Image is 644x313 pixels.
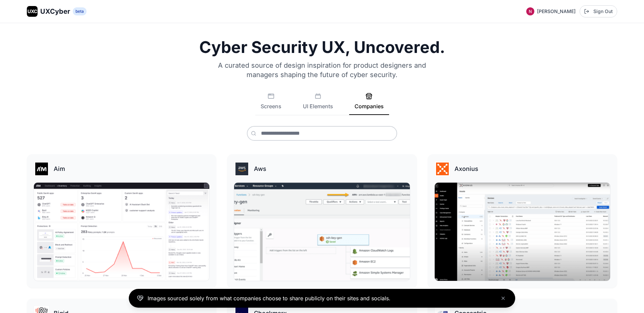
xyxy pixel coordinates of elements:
a: Axonius logoAxoniusAxonius gallery [428,154,617,288]
button: UI Elements [298,93,338,115]
span: UXCyber [40,7,70,16]
button: Screens [255,93,287,115]
img: Aws gallery [234,183,410,281]
p: A curated source of design inspiration for product designers and managers shaping the future of c... [209,61,435,79]
h3: Aws [254,164,266,174]
h3: Axonius [454,164,478,174]
h1: Cyber Security UX, Uncovered. [27,39,617,55]
h3: Aim [54,164,65,174]
img: Axonius logo [435,161,450,177]
img: Aim logo [34,161,49,177]
button: Companies [349,93,389,115]
span: UXC [28,8,37,15]
span: [PERSON_NAME] [537,8,576,15]
button: Sign Out [580,5,617,17]
span: beta [73,7,87,15]
p: Images sourced solely from what companies choose to share publicly on their sites and socials. [148,294,390,302]
a: UXCUXCyberbeta [27,6,87,17]
a: Aws logoAwsAws gallery [227,154,417,288]
img: Aim gallery [34,183,209,281]
img: Profile [526,7,534,15]
button: Close banner [499,294,507,302]
img: Aws logo [234,161,250,177]
img: Axonius gallery [435,183,610,281]
a: Aim logoAimAim gallery [27,154,216,288]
